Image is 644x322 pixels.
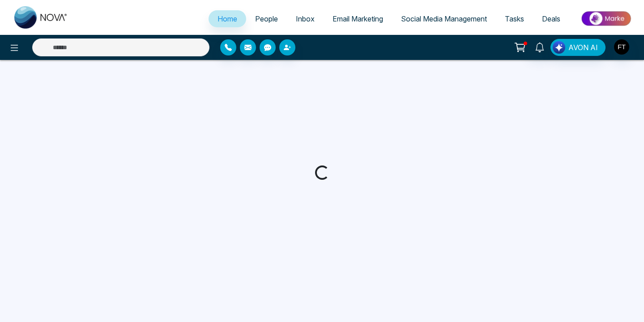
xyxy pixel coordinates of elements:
a: Home [209,10,246,27]
span: Inbox [296,14,315,23]
span: Tasks [505,14,524,23]
a: People [246,10,287,27]
span: Deals [542,14,560,23]
span: AVON AI [568,42,598,53]
a: Tasks [496,10,533,27]
img: Nova CRM Logo [14,6,68,29]
span: Email Marketing [333,14,383,23]
a: Social Media Management [392,10,496,27]
a: Email Marketing [324,10,392,27]
span: People [255,14,278,23]
a: Deals [533,10,569,27]
a: Inbox [287,10,324,27]
img: User Avatar [614,39,629,55]
span: Social Media Management [401,14,487,23]
span: Home [218,14,237,23]
img: Lead Flow [553,41,565,54]
img: Market-place.gif [574,8,639,29]
button: AVON AI [550,39,606,56]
